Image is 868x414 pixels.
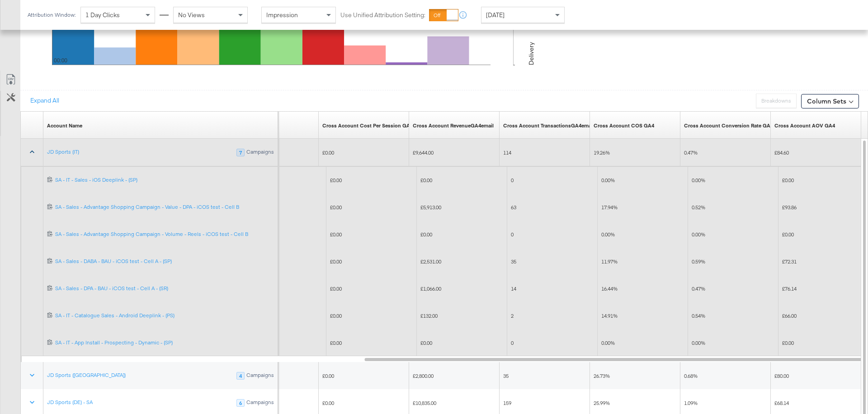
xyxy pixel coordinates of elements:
a: Describe this metric [413,122,494,129]
span: 11.97% [601,258,618,265]
a: SA - IT - Sales - iOS Deeplink - (SP) [55,176,274,184]
span: £10,835.00 [413,400,436,406]
div: Cross Account Conversion Rate GA4 [684,122,773,129]
span: Impression [266,11,298,19]
div: 6 [236,399,245,407]
span: 17.94% [601,204,618,211]
div: Campaigns [246,149,274,157]
span: £76.14 [782,285,797,292]
span: 0 [511,231,514,238]
span: £2,800.00 [413,372,434,379]
label: Use Unified Attribution Setting: [340,11,425,19]
a: SA - Sales - Advantage Shopping Campaign - Volume - Reels - iCOS test - Cell B [55,231,274,238]
a: SA - Sales - DABA - BAU - iCOS test - Cell A - (SP) [55,258,274,265]
span: £0.00 [322,149,334,156]
span: £0.00 [782,231,794,238]
span: £93.86 [782,204,797,211]
span: £0.00 [330,339,342,346]
span: 0.52% [692,204,705,211]
span: 0.00% [692,177,705,183]
span: 16.44% [601,285,618,292]
span: 35 [511,258,516,265]
span: 0.54% [692,312,705,319]
a: Your ad account name [47,122,82,129]
span: £0.00 [322,400,334,406]
div: 4 [236,372,245,380]
a: Cross Account Conversion rate GA4 [684,122,773,129]
span: 0.47% [684,149,698,156]
div: 7 [236,149,245,157]
span: £0.00 [330,312,342,319]
span: 14.91% [601,312,618,319]
button: Expand All [24,93,66,109]
span: £0.00 [330,285,342,292]
a: Describe this metric [503,122,594,129]
a: Cross Account AOV GA4 [774,122,835,129]
span: 25.99% [594,400,610,406]
span: 0 [511,177,514,183]
span: £0.00 [322,372,334,379]
span: £0.00 [782,177,794,183]
a: SA - IT - Catalogue Sales - Android Deeplink - (PS) [55,312,274,320]
span: £5,913.00 [420,204,441,211]
span: 0.00% [601,231,615,238]
a: SA - Sales - DPA - BAU - iCOS test - Cell A - (SR) [55,285,274,292]
span: 0 [511,339,514,346]
span: £68.14 [774,400,789,406]
span: £0.00 [782,339,794,346]
span: £1,066.00 [420,285,441,292]
a: Cross Account Cost Per Session GA4 [322,122,413,129]
span: £0.00 [420,177,432,183]
span: 0.00% [692,339,705,346]
span: 14 [511,285,516,292]
span: £9,644.00 [413,149,434,156]
span: 35 [503,372,509,379]
span: £132.00 [420,312,438,319]
a: JD Sports (DE) - SA [47,399,93,406]
span: £0.00 [420,339,432,346]
span: £0.00 [330,258,342,265]
span: [DATE] [486,11,505,19]
span: 1 Day Clicks [85,11,120,19]
span: 114 [503,149,511,156]
span: £0.00 [330,177,342,183]
span: £2,531.00 [420,258,441,265]
div: Cross Account TransactionsGA4email [503,122,594,129]
button: Column Sets [801,94,859,108]
span: 0.00% [601,339,615,346]
span: 19.26% [594,149,610,156]
div: Cross Account RevenueGA4email [413,122,494,129]
span: 0.59% [692,258,705,265]
div: Campaigns [246,372,274,380]
span: £0.00 [330,204,342,211]
div: Account Name [47,122,82,129]
span: 0.47% [692,285,705,292]
span: No Views [178,11,205,19]
span: 0.00% [692,231,705,238]
div: Attribution Window: [27,12,76,18]
a: JD Sports ([GEOGRAPHIC_DATA]) [47,372,126,379]
span: 0.00% [601,177,615,183]
span: 63 [511,204,516,211]
span: £72.31 [782,258,797,265]
span: £84.60 [774,149,789,156]
span: 0.68% [684,372,698,379]
span: 1.09% [684,400,698,406]
a: JD Sports (IT) [47,148,79,155]
span: £0.00 [420,231,432,238]
div: Campaigns [246,399,274,407]
span: £80.00 [774,372,789,379]
a: Cross Account COS GA4 [594,122,654,129]
span: £66.00 [782,312,797,319]
span: 159 [503,400,511,406]
a: SA - IT - App Install - Prospecting - Dynamic - (SP) [55,339,274,347]
a: SA - Sales - Advantage Shopping Campaign - Value - DPA - iCOS test - Cell B [55,203,274,211]
span: £0.00 [330,231,342,238]
span: 26.73% [594,372,610,379]
span: 2 [511,312,514,319]
text: Delivery [527,42,535,65]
